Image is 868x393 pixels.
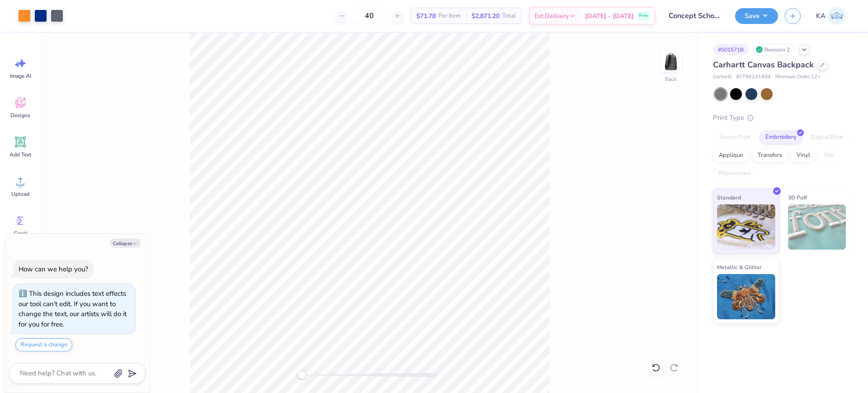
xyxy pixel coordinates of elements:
[639,13,648,19] span: Free
[534,11,569,21] span: Est. Delivery
[819,149,840,162] div: Foil
[11,190,29,198] span: Upload
[472,11,500,21] span: $2,871.20
[439,11,461,21] span: Per Item
[812,7,850,25] a: KA
[665,75,677,83] div: Back
[759,131,802,144] div: Embroidery
[15,338,72,351] button: Request a change
[713,44,749,55] div: # 501571B
[717,274,775,319] img: Metallic & Glitter
[10,72,31,80] span: Image AI
[735,8,778,24] button: Save
[828,7,846,25] img: Kate Agsalon
[502,11,516,21] span: Total
[19,265,88,274] div: How can we help you?
[662,7,728,25] input: Untitled Design
[775,73,821,81] span: Minimum Order: 12 +
[352,8,387,24] input: – –
[713,167,757,180] div: Rhinestones
[713,113,850,123] div: Print Type
[662,52,680,71] img: Back
[717,262,762,272] span: Metallic & Glitter
[713,149,749,162] div: Applique
[717,204,775,250] img: Standard
[19,289,127,329] div: This design includes text effects our tool can't edit. If you want to change the text, our artist...
[791,149,816,162] div: Vinyl
[585,11,634,21] span: [DATE] - [DATE]
[788,193,807,202] span: 3D Puff
[297,370,307,379] div: Accessibility label
[713,59,814,70] span: Carhartt Canvas Backpack
[816,11,826,21] span: KA
[713,131,757,144] div: Screen Print
[752,149,788,162] div: Transfers
[753,44,795,55] div: Revision 2
[788,204,846,250] img: 3D Puff
[9,151,31,158] span: Add Text
[805,131,849,144] div: Digital Print
[10,112,30,119] span: Designs
[736,73,771,81] span: # CT89241804
[416,11,436,21] span: $71.78
[713,73,731,81] span: Carhartt
[110,238,141,248] button: Collapse
[717,193,741,202] span: Standard
[14,230,28,237] span: Greek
